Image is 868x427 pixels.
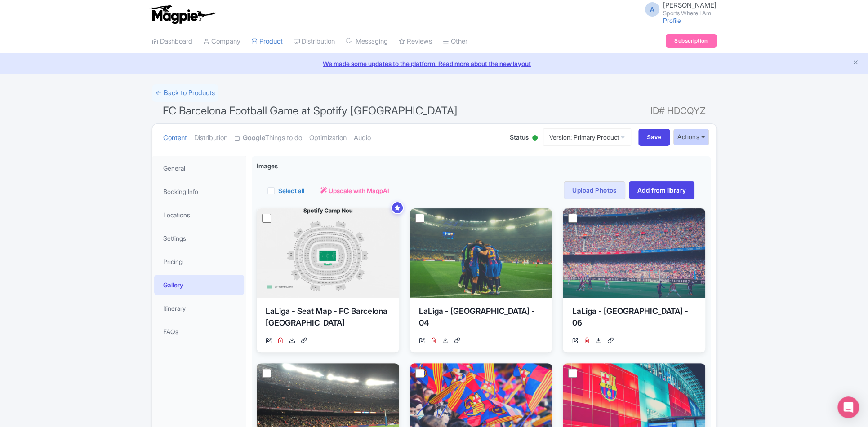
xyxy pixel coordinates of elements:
[572,305,696,332] div: LaLiga - [GEOGRAPHIC_DATA] - 06
[564,181,625,199] a: Upload Photos
[154,181,244,202] a: Booking Info
[645,2,659,17] span: A
[257,161,278,171] span: Images
[154,321,244,342] a: FAQs
[399,29,432,54] a: Reviews
[294,29,335,54] a: Distribution
[154,275,244,295] a: Gallery
[666,34,716,48] a: Subscription
[663,1,717,9] span: [PERSON_NAME]
[346,29,388,54] a: Messaging
[837,396,859,418] div: Open Intercom Messenger
[154,228,244,248] a: Settings
[663,17,681,24] a: Profile
[443,29,467,54] a: Other
[235,124,302,152] a: GoogleThings to do
[154,158,244,178] a: General
[152,29,192,54] a: Dashboard
[673,129,709,145] button: Actions
[154,205,244,225] a: Locations
[638,129,670,146] input: Save
[320,186,389,195] a: Upscale with MagpAI
[5,59,863,68] a: We made some updates to the platform. Read more about the new layout
[163,104,458,117] span: FC Barcelona Football Game at Spotify [GEOGRAPHIC_DATA]
[329,186,389,195] span: Upscale with MagpAI
[852,58,859,68] button: Close announcement
[510,132,529,142] span: Status
[309,124,347,152] a: Optimization
[278,186,304,195] label: Select all
[419,305,543,332] div: LaLiga - [GEOGRAPHIC_DATA] - 04
[543,128,631,146] a: Version: Primary Product
[629,181,695,199] a: Add from library
[354,124,371,152] a: Audio
[251,29,283,54] a: Product
[147,4,217,24] img: logo-ab69f6fb50320c5b225c76a69d11143b.png
[154,251,244,272] a: Pricing
[152,84,218,102] a: ← Back to Products
[163,124,187,152] a: Content
[663,10,717,16] small: Sports Where I Am
[530,132,539,145] div: Active
[640,2,717,16] a: A [PERSON_NAME] Sports Where I Am
[194,124,227,152] a: Distribution
[203,29,240,54] a: Company
[650,102,706,120] span: ID# HDCQYZ
[243,133,265,143] strong: Google
[154,298,244,318] a: Itinerary
[266,305,390,332] div: LaLiga - Seat Map - FC Barcelona [GEOGRAPHIC_DATA]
